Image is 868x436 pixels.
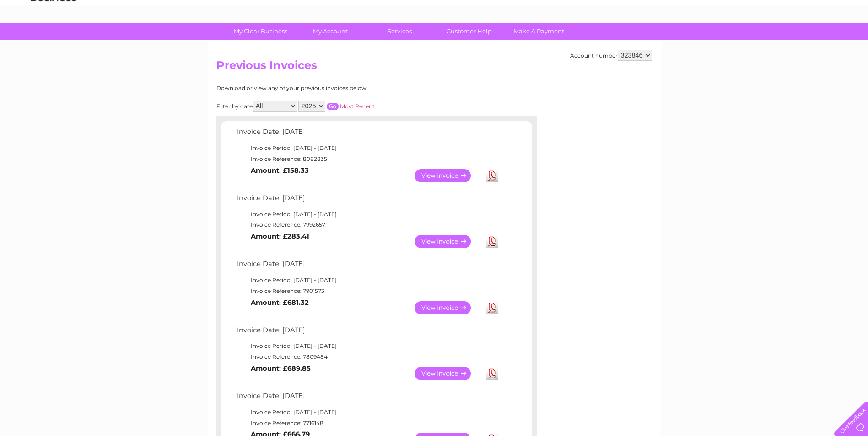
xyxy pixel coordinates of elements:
b: Amount: £283.41 [251,232,309,240]
td: Invoice Period: [DATE] - [DATE] [235,407,502,418]
div: Filter by date [216,101,457,112]
a: Download [486,235,498,248]
td: Invoice Period: [DATE] - [DATE] [235,209,502,220]
h2: Previous Invoices [216,59,652,76]
td: Invoice Date: [DATE] [235,324,502,341]
a: Download [486,301,498,314]
a: Blog [788,39,802,46]
td: Invoice Reference: 7809484 [235,351,502,362]
td: Invoice Date: [DATE] [235,390,502,407]
a: Make A Payment [501,23,577,40]
a: View [415,367,482,380]
a: Energy [730,39,750,46]
a: Download [486,169,498,182]
a: Water [707,39,724,46]
b: Amount: £681.32 [251,298,309,307]
a: Most Recent [340,103,375,110]
td: Invoice Date: [DATE] [235,258,502,275]
div: Account number [570,50,652,61]
b: Amount: £689.85 [251,364,311,372]
td: Invoice Period: [DATE] - [DATE] [235,275,502,286]
td: Invoice Reference: 7992657 [235,219,502,230]
td: Invoice Date: [DATE] [235,126,502,143]
b: Amount: £158.33 [251,166,309,175]
a: Customer Help [431,23,507,40]
a: View [415,235,482,248]
td: Invoice Reference: 7716148 [235,418,502,429]
img: logo.png [30,24,77,52]
a: Telecoms [755,39,783,46]
div: Download or view any of your previous invoices below. [216,85,457,91]
a: View [415,169,482,182]
a: My Account [292,23,368,40]
td: Invoice Reference: 7901573 [235,286,502,297]
a: My Clear Business [223,23,298,40]
a: 0333 014 3131 [695,5,759,16]
td: Invoice Period: [DATE] - [DATE] [235,340,502,351]
td: Invoice Period: [DATE] - [DATE] [235,143,502,154]
td: Invoice Date: [DATE] [235,192,502,209]
a: Contact [807,39,830,46]
a: View [415,301,482,314]
td: Invoice Reference: 8082835 [235,154,502,165]
a: Log out [838,39,859,46]
a: Download [486,367,498,380]
a: Services [362,23,437,40]
div: Clear Business is a trading name of Verastar Limited (registered in [GEOGRAPHIC_DATA] No. 3667643... [218,5,651,44]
